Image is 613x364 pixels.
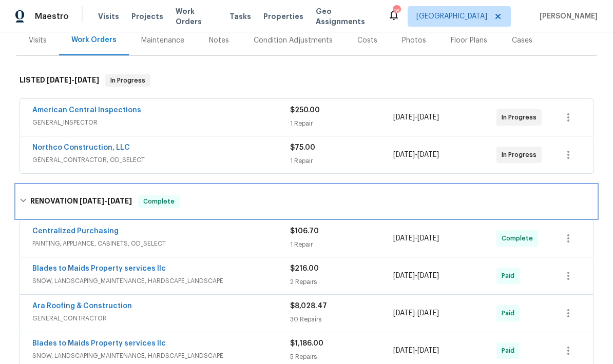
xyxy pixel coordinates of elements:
span: [DATE] [417,347,439,354]
span: - [393,271,439,281]
span: [DATE] [417,235,439,242]
span: GENERAL_INSPECTOR [32,117,290,128]
div: RENOVATION [DATE]-[DATE]Complete [16,185,597,218]
span: [DATE] [417,272,439,279]
span: Properties [263,11,303,22]
div: Work Orders [71,35,117,45]
a: Northco Construction, LLC [32,144,130,151]
span: SNOW, LANDSCAPING_MAINTENANCE, HARDSCAPE_LANDSCAPE [32,276,290,286]
span: $8,028.47 [290,302,327,310]
span: $216.00 [290,265,319,272]
span: $75.00 [290,144,315,151]
div: Photos [402,35,426,46]
span: [DATE] [47,76,71,84]
span: [DATE] [417,114,439,121]
span: [DATE] [393,272,415,279]
span: [GEOGRAPHIC_DATA] [416,11,487,22]
span: GENERAL_CONTRACTOR [32,313,290,323]
a: Blades to Maids Property services llc [32,265,166,272]
a: Blades to Maids Property services llc [32,340,166,347]
span: $106.70 [290,228,319,235]
div: Condition Adjustments [254,35,333,46]
div: 30 Repairs [290,314,393,325]
div: 1 Repair [290,239,393,250]
span: [PERSON_NAME] [535,11,598,22]
div: LISTED [DATE]-[DATE]In Progress [16,64,597,97]
span: - [393,308,439,318]
span: [DATE] [393,310,415,317]
span: [DATE] [393,347,415,354]
span: Projects [131,11,163,22]
div: Costs [357,35,377,46]
div: 1 Repair [290,118,393,129]
span: SNOW, LANDSCAPING_MAINTENANCE, HARDSCAPE_LANDSCAPE [32,351,290,361]
span: Complete [502,233,537,244]
span: [DATE] [74,76,99,84]
span: In Progress [106,75,149,86]
span: Visits [98,11,119,22]
span: Maestro [35,11,69,22]
span: In Progress [502,150,541,160]
span: [DATE] [393,235,415,242]
span: Complete [139,196,179,207]
div: 16 [393,6,400,16]
span: - [80,197,132,205]
div: 2 Repairs [290,277,393,287]
span: $1,186.00 [290,340,323,347]
span: Paid [502,346,519,356]
span: [DATE] [417,151,439,158]
div: 1 Repair [290,156,393,166]
span: [DATE] [107,197,132,205]
span: - [393,112,439,123]
span: PAINTING, APPLIANCE, CABINETS, OD_SELECT [32,238,290,249]
span: [DATE] [80,197,104,205]
div: Notes [209,35,229,46]
span: Work Orders [176,6,217,27]
div: Maintenance [141,35,184,46]
span: - [47,76,99,84]
span: - [393,233,439,244]
span: [DATE] [393,114,415,121]
span: - [393,346,439,356]
span: Tasks [229,13,251,20]
a: Centralized Purchasing [32,228,119,235]
a: American Central Inspections [32,107,141,114]
h6: LISTED [20,74,99,87]
div: 5 Repairs [290,352,393,362]
div: Floor Plans [451,35,487,46]
span: [DATE] [393,151,415,158]
span: Paid [502,271,519,281]
span: In Progress [502,112,541,123]
span: $250.00 [290,107,320,114]
span: [DATE] [417,310,439,317]
span: Paid [502,308,519,318]
div: Cases [512,35,532,46]
span: Geo Assignments [316,6,375,27]
span: GENERAL_CONTRACTOR, OD_SELECT [32,155,290,165]
a: Ara Roofing & Construction [32,302,132,310]
span: - [393,150,439,160]
div: Visits [29,35,47,46]
h6: RENOVATION [30,195,132,208]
